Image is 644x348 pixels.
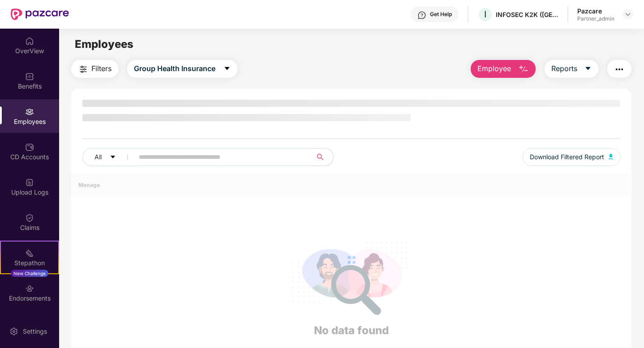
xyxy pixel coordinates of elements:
[11,270,48,277] div: New Challenge
[25,249,34,258] img: svg+xml;base64,PHN2ZyB4bWxucz0iaHR0cDovL3d3dy53My5vcmcvMjAwMC9zdmciIHdpZHRoPSIyMSIgaGVpZ2h0PSIyMC...
[9,327,18,336] img: svg+xml;base64,PHN2ZyBpZD0iU2V0dGluZy0yMHgyMCIgeG1sbnM9Imh0dHA6Ly93d3cudzMub3JnLzIwMDAvc3ZnIiB3aW...
[25,284,34,293] img: svg+xml;base64,PHN2ZyBpZD0iRW5kb3JzZW1lbnRzIiB4bWxucz0iaHR0cDovL3d3dy53My5vcmcvMjAwMC9zdmciIHdpZH...
[471,60,536,78] button: Employee
[71,60,118,78] button: Filters
[417,11,426,20] img: svg+xml;base64,PHN2ZyBpZD0iSGVscC0zMngzMiIgeG1sbnM9Imh0dHA6Ly93d3cudzMub3JnLzIwMDAvc3ZnIiB3aWR0aD...
[311,148,334,166] button: search
[78,64,89,75] img: svg+xml;base64,PHN2ZyB4bWxucz0iaHR0cDovL3d3dy53My5vcmcvMjAwMC9zdmciIHdpZHRoPSIyNCIgaGVpZ2h0PSIyNC...
[484,9,486,20] span: I
[75,38,133,51] span: Employees
[518,64,529,75] img: svg+xml;base64,PHN2ZyB4bWxucz0iaHR0cDovL3d3dy53My5vcmcvMjAwMC9zdmciIHhtbG5zOnhsaW5rPSJodHRwOi8vd3...
[94,152,102,162] span: All
[496,10,558,19] div: INFOSEC K2K ([GEOGRAPHIC_DATA]) PRIVATE LIMITED
[311,153,329,161] span: search
[545,60,598,78] button: Reportscaret-down
[91,63,112,74] span: Filters
[577,15,614,22] div: Partner_admin
[25,72,34,81] img: svg+xml;base64,PHN2ZyBpZD0iQmVuZWZpdHMiIHhtbG5zPSJodHRwOi8vd3d3LnczLm9yZy8yMDAwL3N2ZyIgd2lkdGg9Ij...
[530,152,604,162] span: Download Filtered Report
[430,11,452,18] div: Get Help
[609,154,613,159] img: svg+xml;base64,PHN2ZyB4bWxucz0iaHR0cDovL3d3dy53My5vcmcvMjAwMC9zdmciIHhtbG5zOnhsaW5rPSJodHRwOi8vd3...
[25,213,34,222] img: svg+xml;base64,PHN2ZyBpZD0iQ2xhaW0iIHhtbG5zPSJodHRwOi8vd3d3LnczLm9yZy8yMDAwL3N2ZyIgd2lkdGg9IjIwIi...
[82,148,137,166] button: Allcaret-down
[223,65,231,73] span: caret-down
[25,178,34,187] img: svg+xml;base64,PHN2ZyBpZD0iVXBsb2FkX0xvZ3MiIGRhdGEtbmFtZT0iVXBsb2FkIExvZ3MiIHhtbG5zPSJodHRwOi8vd3...
[11,8,69,20] img: New Pazcare Logo
[127,60,237,78] button: Group Health Insurancecaret-down
[577,7,614,15] div: Pazcare
[134,63,215,74] span: Group Health Insurance
[1,259,58,267] div: Stepathon
[614,64,625,75] img: svg+xml;base64,PHN2ZyB4bWxucz0iaHR0cDovL3d3dy53My5vcmcvMjAwMC9zdmciIHdpZHRoPSIyNCIgaGVpZ2h0PSIyNC...
[20,327,50,336] div: Settings
[25,107,34,116] img: svg+xml;base64,PHN2ZyBpZD0iRW1wbG95ZWVzIiB4bWxucz0iaHR0cDovL3d3dy53My5vcmcvMjAwMC9zdmciIHdpZHRoPS...
[584,65,592,73] span: caret-down
[25,37,34,46] img: svg+xml;base64,PHN2ZyBpZD0iSG9tZSIgeG1sbnM9Imh0dHA6Ly93d3cudzMub3JnLzIwMDAvc3ZnIiB3aWR0aD0iMjAiIG...
[25,143,34,152] img: svg+xml;base64,PHN2ZyBpZD0iQ0RfQWNjb3VudHMiIGRhdGEtbmFtZT0iQ0QgQWNjb3VudHMiIHhtbG5zPSJodHRwOi8vd3...
[110,154,116,161] span: caret-down
[523,148,620,166] button: Download Filtered Report
[624,11,631,18] img: svg+xml;base64,PHN2ZyBpZD0iRHJvcGRvd24tMzJ4MzIiIHhtbG5zPSJodHRwOi8vd3d3LnczLm9yZy8yMDAwL3N2ZyIgd2...
[477,63,511,74] span: Employee
[551,63,577,74] span: Reports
